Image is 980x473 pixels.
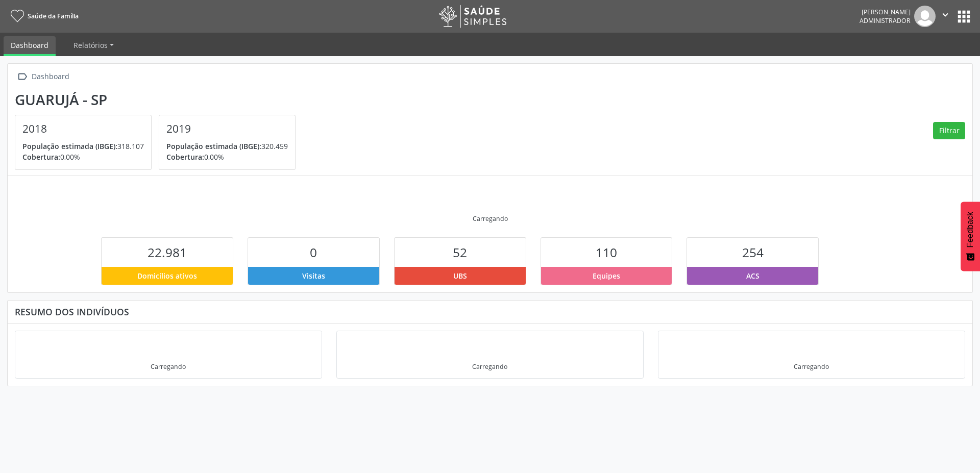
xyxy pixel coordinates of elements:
[914,6,936,27] img: img
[933,122,965,139] button: Filtrar
[22,152,60,162] span: Cobertura:
[15,91,303,108] div: Guarujá - SP
[166,152,288,162] p: 0,00%
[746,270,759,281] span: ACS
[7,8,79,24] a: Saúde da Família
[794,362,829,371] div: Carregando
[955,8,973,26] button: apps
[22,152,144,162] p: 0,00%
[15,69,71,84] a:  Dashboard
[742,244,764,261] span: 254
[166,152,204,162] span: Cobertura:
[166,122,288,135] h4: 2019
[30,69,71,84] div: Dashboard
[66,36,121,54] a: Relatórios
[966,212,975,247] span: Feedback
[22,141,144,152] p: 318.107
[596,244,617,261] span: 110
[472,362,507,371] div: Carregando
[148,244,187,261] span: 22.981
[166,141,261,151] span: População estimada (IBGE):
[453,244,467,261] span: 52
[28,12,79,20] span: Saúde da Família
[593,270,620,281] span: Equipes
[22,141,117,151] span: População estimada (IBGE):
[73,40,108,50] span: Relatórios
[310,244,317,261] span: 0
[473,214,508,223] div: Carregando
[940,9,951,20] i: 
[302,270,325,281] span: Visitas
[453,270,467,281] span: UBS
[151,362,186,371] div: Carregando
[860,16,911,25] span: Administrador
[961,202,980,271] button: Feedback - Mostrar pesquisa
[4,36,56,56] a: Dashboard
[15,69,30,84] i: 
[137,270,197,281] span: Domicílios ativos
[15,306,965,317] div: Resumo dos indivíduos
[22,122,144,135] h4: 2018
[166,141,288,152] p: 320.459
[936,6,955,27] button: 
[860,8,911,16] div: [PERSON_NAME]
